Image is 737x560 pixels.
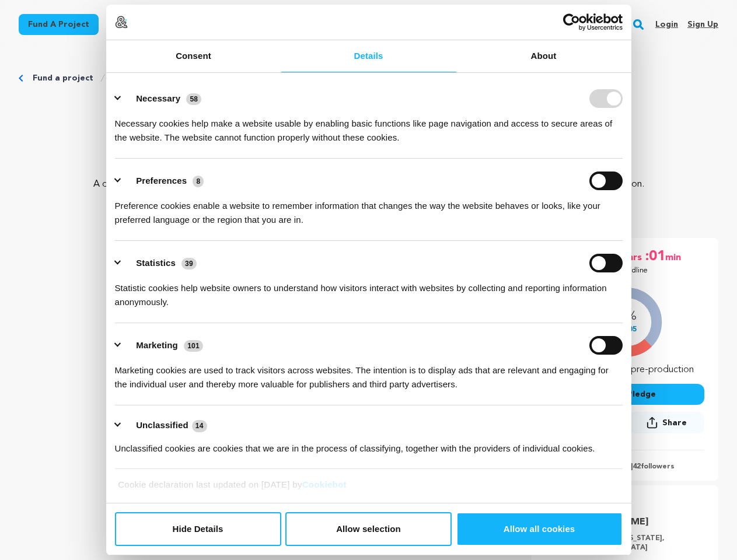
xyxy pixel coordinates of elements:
[109,478,628,501] div: Cookie declaration last updated on [DATE] by
[281,40,456,72] a: Details
[192,420,207,432] span: 14
[628,412,704,433] button: Share
[89,177,648,219] p: A drama seen through the eyes of [PERSON_NAME], a guitarist and charcoal artist, whose entire fam...
[115,336,211,355] button: Marketing (101)
[115,108,623,145] div: Necessary cookies help make a website usable by enabling basic functions like page navigation and...
[136,93,180,103] label: Necessary
[456,40,631,72] a: About
[115,355,623,391] div: Marketing cookies are used to track visitors across websites. The intention is to display ads tha...
[655,15,678,34] a: Login
[19,140,718,154] p: [GEOGRAPHIC_DATA], [US_STATE] | Film Short
[115,272,623,309] div: Statistic cookies help website owners to understand how visitors interact with websites by collec...
[456,512,623,546] button: Allow all cookies
[644,247,665,266] span: :01
[665,247,683,266] span: min
[19,154,718,168] p: Drama
[184,340,203,352] span: 101
[662,417,687,429] span: Share
[186,93,201,105] span: 58
[687,15,718,34] a: Sign up
[33,72,93,84] a: Fund a project
[115,254,204,272] button: Statistics (39)
[115,16,128,29] img: logo
[115,171,211,190] button: Preferences (8)
[570,534,697,552] p: 1 Campaigns | [US_STATE], [GEOGRAPHIC_DATA]
[628,412,704,438] span: Share
[285,512,452,546] button: Allow selection
[521,13,623,31] a: Usercentrics Cookiebot - opens in a new window
[633,463,641,470] span: 42
[136,340,178,350] label: Marketing
[19,14,99,35] a: Fund a project
[302,480,347,489] a: Cookiebot
[181,258,197,269] span: 39
[628,247,644,266] span: hrs
[106,40,281,72] a: Consent
[19,103,718,131] p: TORi
[115,418,214,433] button: Unclassified (14)
[115,433,623,456] div: Unclassified cookies are cookies that we are in the process of classifying, together with the pro...
[570,515,697,529] a: Goto Steven Fox profile
[136,176,187,185] label: Preferences
[115,89,209,108] button: Necessary (58)
[115,512,281,546] button: Hide Details
[19,72,718,84] div: Breadcrumb
[136,258,176,268] label: Statistics
[193,176,204,187] span: 8
[115,190,623,227] div: Preference cookies enable a website to remember information that changes the way the website beha...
